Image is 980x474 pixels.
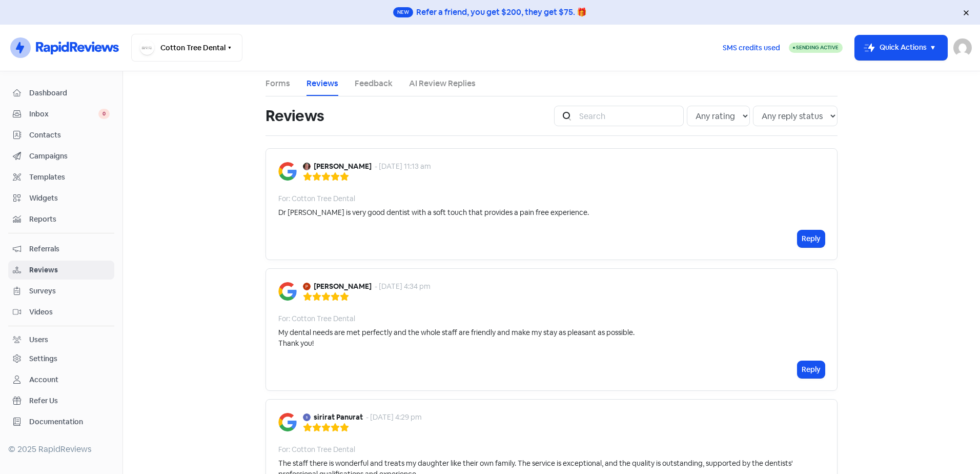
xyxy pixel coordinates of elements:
img: Image [278,282,297,301]
a: SMS credits used [714,42,789,52]
a: Users [8,330,114,349]
img: Avatar [303,413,311,421]
a: Feedback [355,77,393,90]
span: New [393,7,413,17]
span: Surveys [29,286,110,297]
span: Refer Us [29,396,110,406]
a: Account [8,370,114,389]
span: Reports [29,214,110,225]
a: Surveys [8,282,114,301]
div: Dr [PERSON_NAME] is very good dentist with a soft touch that provides a pain free experience. [278,207,589,218]
span: Documentation [29,417,110,427]
a: Sending Active [789,42,843,54]
img: User [953,38,972,57]
span: Campaigns [29,151,110,162]
div: For: Cotton Tree Dental [278,313,355,324]
span: Contacts [29,130,110,141]
div: Refer a friend, you get $200, they get $75. 🎁 [416,6,587,18]
h1: Reviews [266,100,324,132]
div: Account [29,374,58,385]
span: Videos [29,307,110,318]
a: Videos [8,303,114,322]
span: Dashboard [29,88,110,98]
img: Avatar [303,163,311,170]
a: Reviews [8,261,114,280]
button: Reply [798,230,825,247]
span: Templates [29,172,110,183]
div: Settings [29,353,57,364]
b: [PERSON_NAME] [314,281,372,292]
img: Avatar [303,283,311,290]
input: Search [573,106,684,126]
button: Cotton Tree Dental [131,34,242,62]
div: © 2025 RapidReviews [8,443,114,456]
span: Reviews [29,265,110,275]
span: Sending Active [796,44,839,51]
div: - [DATE] 4:34 pm [375,281,431,292]
span: Inbox [29,109,98,120]
a: Refer Us [8,391,114,410]
a: Settings [8,349,114,368]
a: Dashboard [8,84,114,103]
div: For: Cotton Tree Dental [278,193,355,204]
div: - [DATE] 11:13 am [375,161,431,172]
b: sirirat Panurat [314,412,363,423]
img: Image [278,162,297,181]
button: Quick Actions [855,35,947,60]
span: Widgets [29,193,110,204]
a: AI Review Replies [409,77,476,90]
b: [PERSON_NAME] [314,161,372,172]
div: - [DATE] 4:29 pm [366,412,422,423]
img: Image [278,413,297,431]
span: SMS credits used [723,43,780,53]
a: Templates [8,168,114,187]
a: Documentation [8,412,114,431]
span: 0 [98,109,110,119]
a: Reviews [307,77,338,90]
span: Referrals [29,244,110,254]
div: My dental needs are met perfectly and the whole staff are friendly and make my stay as pleasant a... [278,327,635,349]
div: For: Cotton Tree Dental [278,444,355,455]
a: Contacts [8,126,114,145]
a: Reports [8,210,114,229]
a: Referrals [8,240,114,259]
button: Reply [798,361,825,378]
a: Campaigns [8,147,114,166]
a: Forms [266,77,290,90]
a: Inbox 0 [8,105,114,124]
div: Users [29,334,48,345]
a: Widgets [8,189,114,208]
